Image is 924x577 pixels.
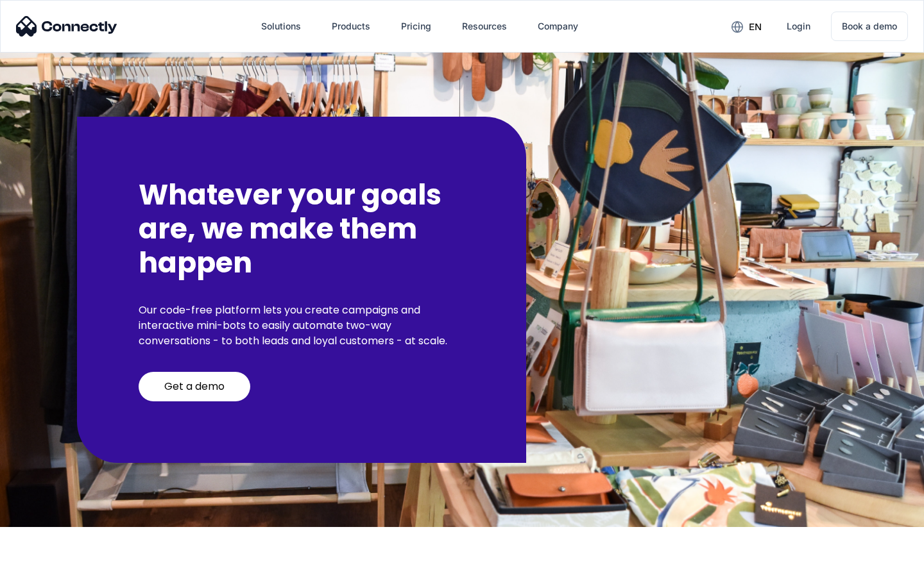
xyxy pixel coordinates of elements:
[139,303,465,349] p: Our code-free platform lets you create campaigns and interactive mini-bots to easily automate two...
[391,11,441,42] a: Pricing
[776,11,821,42] a: Login
[831,12,908,41] a: Book a demo
[787,17,810,35] div: Login
[13,555,77,573] aside: Language selected: English
[261,17,301,35] div: Solutions
[164,380,225,393] div: Get a demo
[538,17,578,35] div: Company
[16,16,117,37] img: Connectly Logo
[26,555,77,573] ul: Language list
[462,17,507,35] div: Resources
[749,18,762,36] div: en
[332,17,370,35] div: Products
[139,178,465,280] h2: Whatever your goals are, we make them happen
[401,17,431,35] div: Pricing
[139,372,250,401] a: Get a demo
